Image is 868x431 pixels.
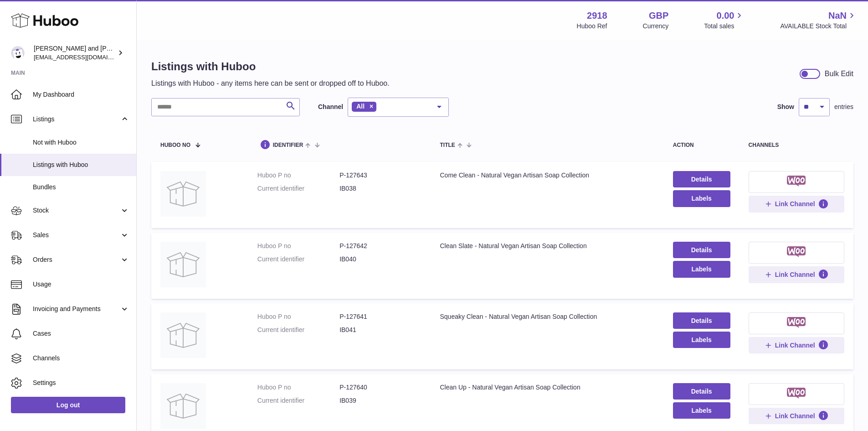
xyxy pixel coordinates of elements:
[787,388,806,399] img: woocommerce-small.png
[643,22,669,31] div: Currency
[33,329,129,338] span: Cases
[33,305,120,313] span: Invoicing and Payments
[339,326,421,334] dd: IB041
[749,142,844,148] div: channels
[33,90,129,99] span: My Dashboard
[11,397,125,413] a: Log out
[834,103,853,111] span: entries
[151,59,390,74] h1: Listings with Huboo
[33,183,129,192] span: Bundles
[34,53,134,61] span: [EMAIL_ADDRESS][DOMAIN_NAME]
[649,10,668,22] strong: GBP
[257,171,339,180] dt: Huboo P no
[33,206,120,215] span: Stock
[33,231,120,239] span: Sales
[257,184,339,193] dt: Current identifier
[273,142,303,148] span: identifier
[257,312,339,321] dt: Huboo P no
[673,312,730,329] a: Details
[775,341,815,349] span: Link Channel
[777,103,794,111] label: Show
[673,332,730,348] button: Labels
[673,190,730,207] button: Labels
[33,255,120,264] span: Orders
[717,10,734,22] span: 0.00
[34,44,116,62] div: [PERSON_NAME] and [PERSON_NAME] [DOMAIN_NAME]
[160,171,206,217] img: Come Clean - Natural Vegan Artisan Soap Collection
[356,103,365,110] span: All
[257,242,339,250] dt: Huboo P no
[749,408,844,424] button: Link Channel
[440,242,654,250] div: Clean Slate - Natural Vegan Artisan Soap Collection
[33,379,129,387] span: Settings
[828,10,847,22] span: NaN
[704,22,745,31] span: Total sales
[339,396,421,405] dd: IB039
[339,383,421,392] dd: P-127640
[704,10,745,31] a: 0.00 Total sales
[440,312,654,321] div: Squeaky Clean - Natural Vegan Artisan Soap Collection
[33,138,129,147] span: Not with Huboo
[339,184,421,193] dd: IB038
[749,196,844,212] button: Link Channel
[160,383,206,429] img: Clean Up - Natural Vegan Artisan Soap Collection
[440,142,455,148] span: title
[257,383,339,392] dt: Huboo P no
[787,317,806,328] img: woocommerce-small.png
[151,78,390,88] p: Listings with Huboo - any items here can be sent or dropped off to Huboo.
[577,22,607,31] div: Huboo Ref
[825,69,853,79] div: Bulk Edit
[673,383,730,400] a: Details
[775,412,815,420] span: Link Channel
[33,115,120,124] span: Listings
[673,171,730,187] a: Details
[787,246,806,257] img: woocommerce-small.png
[749,337,844,353] button: Link Channel
[587,10,607,22] strong: 2918
[749,266,844,283] button: Link Channel
[440,383,654,392] div: Clean Up - Natural Vegan Artisan Soap Collection
[160,242,206,287] img: Clean Slate - Natural Vegan Artisan Soap Collection
[33,280,129,289] span: Usage
[11,46,25,60] img: internalAdmin-2918@internal.huboo.com
[440,171,654,180] div: Come Clean - Natural Vegan Artisan Soap Collection
[339,171,421,180] dd: P-127643
[780,10,857,31] a: NaN AVAILABLE Stock Total
[787,176,806,187] img: woocommerce-small.png
[257,396,339,405] dt: Current identifier
[257,255,339,264] dt: Current identifier
[673,142,730,148] div: action
[160,142,190,148] span: Huboo no
[673,261,730,277] button: Labels
[33,161,129,169] span: Listings with Huboo
[339,312,421,321] dd: P-127641
[780,22,857,31] span: AVAILABLE Stock Total
[339,255,421,264] dd: IB040
[160,312,206,358] img: Squeaky Clean - Natural Vegan Artisan Soap Collection
[775,200,815,208] span: Link Channel
[673,242,730,258] a: Details
[257,326,339,334] dt: Current identifier
[339,242,421,250] dd: P-127642
[318,103,343,111] label: Channel
[33,354,129,363] span: Channels
[673,402,730,419] button: Labels
[775,270,815,279] span: Link Channel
